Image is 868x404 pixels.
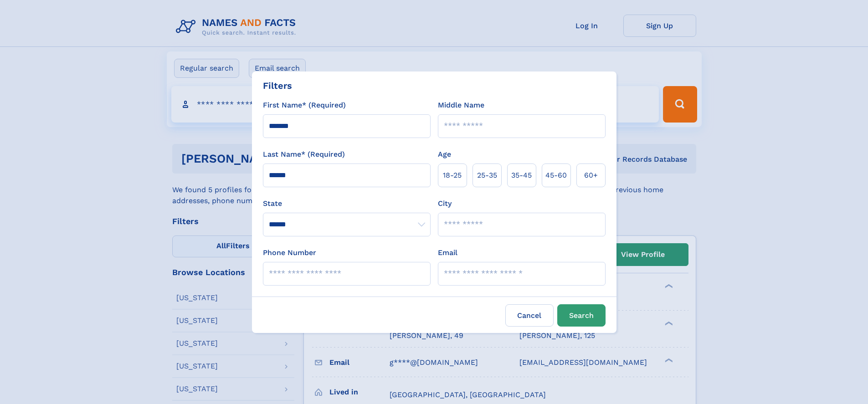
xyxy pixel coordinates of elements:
span: 25‑35 [477,170,497,181]
label: Middle Name [438,100,484,111]
button: Search [557,304,606,327]
label: First Name* (Required) [263,100,346,111]
label: Email [438,247,457,258]
span: 45‑60 [545,170,567,181]
span: 35‑45 [511,170,532,181]
label: City [438,198,452,209]
label: Phone Number [263,247,316,258]
label: Last Name* (Required) [263,149,345,160]
span: 60+ [584,170,598,181]
label: State [263,198,431,209]
label: Age [438,149,451,160]
label: Cancel [505,304,554,327]
span: 18‑25 [443,170,462,181]
div: Filters [263,79,292,92]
